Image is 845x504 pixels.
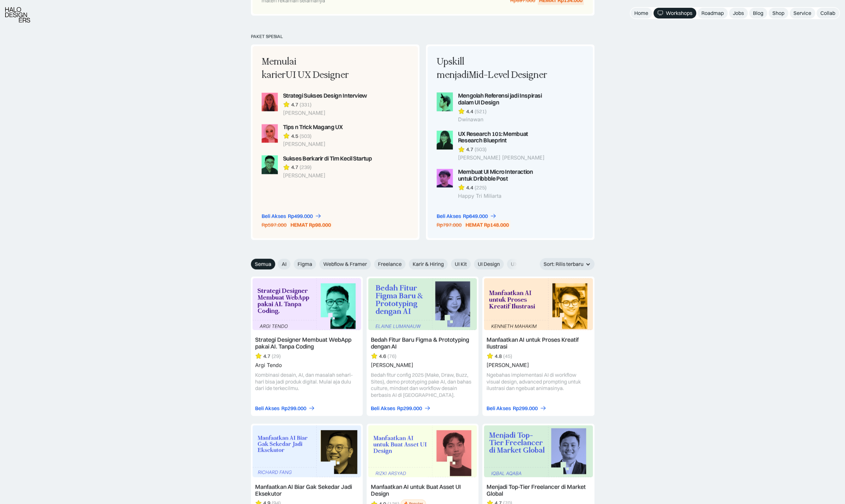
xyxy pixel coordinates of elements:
div: Beli Akses [262,213,286,219]
span: Freelance [378,261,402,267]
a: Membuat UI Micro Interaction untuk Dribbble Post4.4(225)Happy Tri Miliarta [437,169,548,199]
span: Figma [298,261,312,267]
div: Home [634,10,648,17]
div: Beli Akses [437,213,461,219]
div: Rp649.000 [463,213,488,219]
div: Workshops [666,10,692,17]
div: (225) [475,184,487,191]
a: UX Research 101: Membuat Research Blueprint4.7(503)[PERSON_NAME] [PERSON_NAME] [437,131,548,161]
div: Rp797.000 [437,221,462,228]
span: Mid-Level Designer [469,69,547,80]
div: Beli Akses [371,405,395,412]
div: Service [793,10,811,17]
a: Blog [749,8,767,18]
div: [PERSON_NAME] [283,172,372,179]
a: Mengolah Referensi jadi Inspirasi dalam UI Design4.4(521)Dwinawan [437,92,548,123]
form: Email Form [251,259,520,269]
span: Semua [255,261,271,267]
div: Dwinawan [458,116,548,123]
div: 4.7 [466,146,473,153]
div: Upskill menjadi [437,55,548,82]
div: [PERSON_NAME] [283,141,343,147]
div: Rp299.000 [397,405,422,412]
div: Sort: Rilis terbaru [540,258,594,270]
a: Beli AksesRp649.000 [437,213,497,219]
div: (239) [299,164,311,170]
a: Shop [769,8,788,18]
div: Mengolah Referensi jadi Inspirasi dalam UI Design [458,92,548,106]
div: 4.4 [466,184,473,191]
div: [PERSON_NAME] [PERSON_NAME] [458,155,548,161]
div: Jobs [733,10,744,17]
div: 4.7 [291,164,298,170]
div: [PERSON_NAME] [283,110,367,116]
span: UI Kit [455,261,467,267]
a: Beli AksesRp299.000 [487,405,546,412]
a: Strategi Sukses Design Interview4.7(331)[PERSON_NAME] [262,92,373,116]
div: Rp299.000 [281,405,306,412]
a: Home [630,8,652,18]
span: UI UX Designer [286,69,349,80]
div: Tips n Trick Magang UX [283,124,343,131]
div: Beli Akses [255,405,279,412]
div: (503) [299,133,311,139]
div: HEMAT Rp148.000 [465,221,509,228]
div: Strategi Sukses Design Interview [283,92,367,99]
div: Rp299.000 [513,405,538,412]
div: 4.5 [291,133,298,139]
div: Sukses Berkarir di Tim Kecil Startup [283,155,372,162]
div: Beli Akses [487,405,511,412]
div: Membuat UI Micro Interaction untuk Dribbble Post [458,169,548,182]
div: Blog [753,10,763,17]
span: AI [282,261,287,267]
a: Sukses Berkarir di Tim Kecil Startup4.7(239)[PERSON_NAME] [262,155,373,179]
div: HEMAT Rp98.000 [290,221,331,228]
div: PAKET SPESIAL [251,34,594,39]
a: Beli AksesRp499.000 [262,213,322,219]
div: Collab [820,10,835,17]
a: Collab [816,8,839,18]
div: UX Research 101: Membuat Research Blueprint [458,131,548,144]
div: 4.7 [291,101,298,108]
div: Memulai karier [262,55,373,82]
span: Webflow & Framer [323,261,367,267]
span: UI Design [478,261,500,267]
div: (503) [475,146,487,153]
div: Rp499.000 [288,213,313,219]
div: Roadmap [701,10,724,17]
a: Roadmap [698,8,728,18]
div: Happy Tri Miliarta [458,193,548,199]
div: Rp597.000 [262,221,287,228]
a: Beli AksesRp299.000 [255,405,315,412]
a: Tips n Trick Magang UX4.5(503)[PERSON_NAME] [262,124,373,147]
a: Workshops [653,8,696,18]
div: Shop [772,10,784,17]
span: UX Design [511,261,535,267]
div: Sort: Rilis terbaru [544,261,583,267]
a: Jobs [729,8,748,18]
span: Karir & Hiring [413,261,444,267]
a: Service [790,8,815,18]
div: (521) [475,108,487,115]
a: Beli AksesRp299.000 [371,405,431,412]
div: (331) [299,101,311,108]
div: 4.4 [466,108,473,115]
